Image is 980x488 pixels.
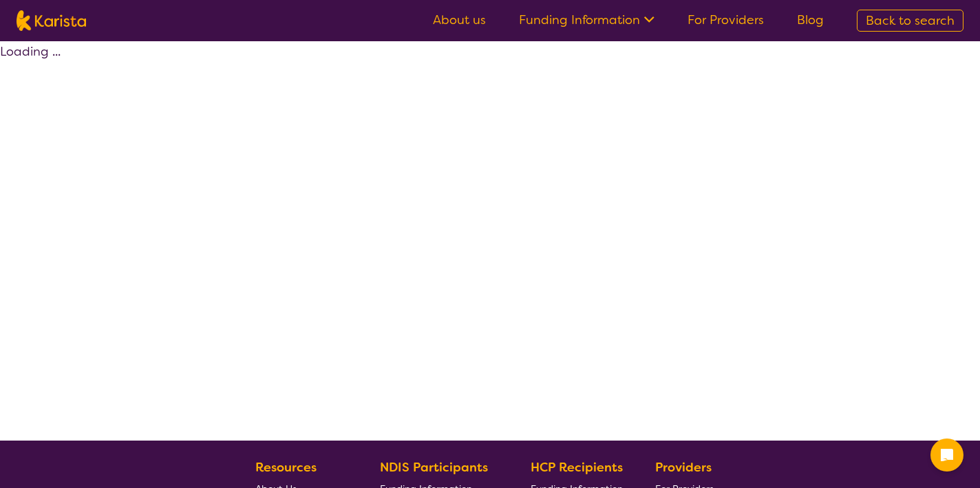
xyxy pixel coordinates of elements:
span: Back to search [866,12,955,29]
img: Karista logo [17,10,86,31]
a: Back to search [857,10,963,32]
a: About us [433,12,486,28]
a: Funding Information [519,12,654,28]
b: Resources [255,459,317,476]
b: HCP Recipients [531,459,623,476]
a: For Providers [688,12,764,28]
b: NDIS Participants [380,459,488,476]
a: Blog [797,12,824,28]
b: Providers [655,459,712,476]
